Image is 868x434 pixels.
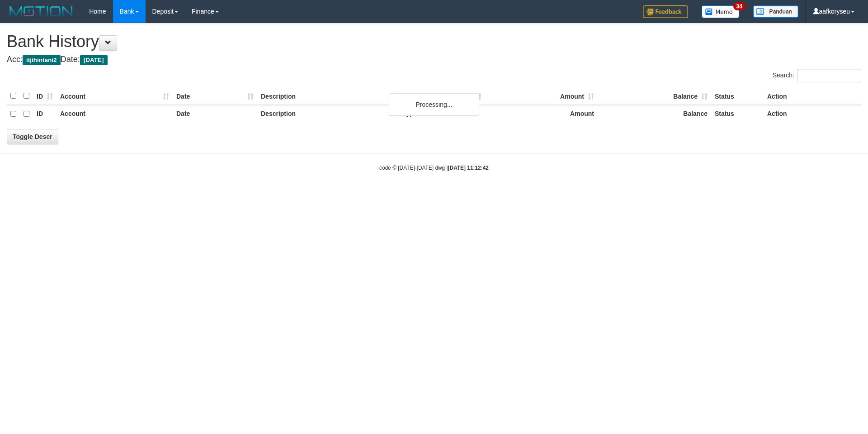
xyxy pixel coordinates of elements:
[173,105,257,123] th: Date
[764,87,861,105] th: Action
[7,55,861,64] h4: Acc: Date:
[797,69,861,82] input: Search:
[702,5,740,18] img: Button%20Memo.svg
[57,87,173,105] th: Account
[753,5,798,18] img: panduan.png
[33,105,57,123] th: ID
[643,5,688,18] img: Feedback.jpg
[80,55,108,65] span: [DATE]
[57,105,173,123] th: Account
[7,129,58,144] a: Toggle Descr
[485,105,598,123] th: Amount
[773,69,861,82] label: Search:
[33,87,57,105] th: ID
[711,105,764,123] th: Status
[448,165,489,171] strong: [DATE] 11:12:42
[598,87,711,105] th: Balance
[257,105,399,123] th: Description
[399,87,485,105] th: Type
[173,87,257,105] th: Date
[733,2,745,10] span: 34
[379,165,489,171] small: code © [DATE]-[DATE] dwg |
[7,33,861,51] h1: Bank History
[598,105,711,123] th: Balance
[23,55,61,65] span: itjihintani2
[764,105,861,123] th: Action
[7,5,75,18] img: MOTION_logo.png
[257,87,399,105] th: Description
[485,87,598,105] th: Amount
[389,93,479,116] div: Processing...
[711,87,764,105] th: Status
